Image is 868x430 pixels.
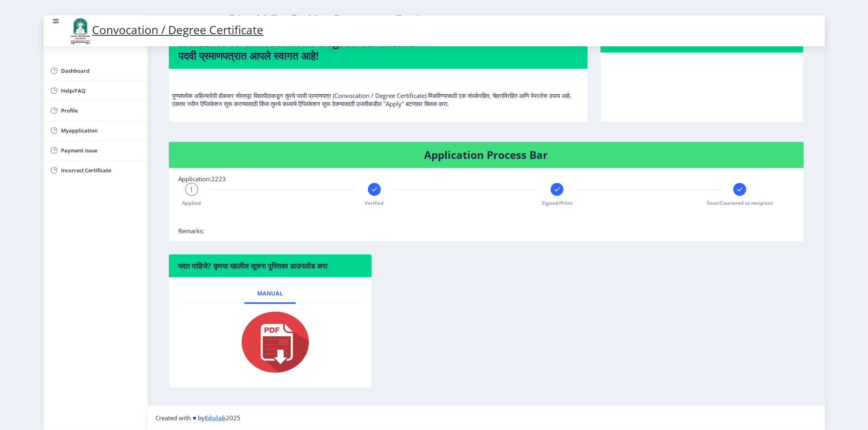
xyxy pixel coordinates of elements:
[179,261,362,271] h6: मदत पाहिजे? कृपया खालील सूचना पुस्तिका डाउनलोड करा
[61,86,141,96] span: Help/FAQ
[190,185,193,193] span: 1
[61,126,141,135] span: Myapplication
[542,200,573,206] span: Signed/Print
[179,36,578,62] h4: Welcome to Convocation / Degree Certificate! पदवी प्रमाणपत्रात आपले स्वागत आहे!
[44,141,148,160] a: Payment issue
[156,414,241,422] span: Created with ♥ by 2025
[179,175,226,183] span: Application:2223
[179,227,205,235] span: Remarks:
[44,101,148,120] a: Profile
[173,75,584,108] p: पुण्यश्लोक अहिल्यादेवी होळकर सोलापूर विद्यापीठाकडून तुमचे पदवी प्रमाणपत्र (Convocation / Degree C...
[68,22,264,37] a: Convocation / Degree Certificate
[182,200,201,206] span: Applied
[44,61,148,80] a: Dashboard
[61,146,141,155] span: Payment issue
[707,200,773,206] span: Sent/Couriered to recipient
[61,165,141,175] span: Incorrect Certificate
[365,200,384,206] span: Verified
[61,106,141,115] span: Profile
[179,148,794,161] h4: Application Process Bar
[230,310,311,375] img: pdf.png
[205,414,226,422] a: Edulab
[244,284,296,303] a: Manual
[44,81,148,100] a: Help/FAQ
[44,161,148,180] a: Incorrect Certificate
[257,290,283,297] span: Manual
[44,121,148,140] a: Myapplication
[68,17,92,45] img: logo
[61,66,141,76] span: Dashboard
